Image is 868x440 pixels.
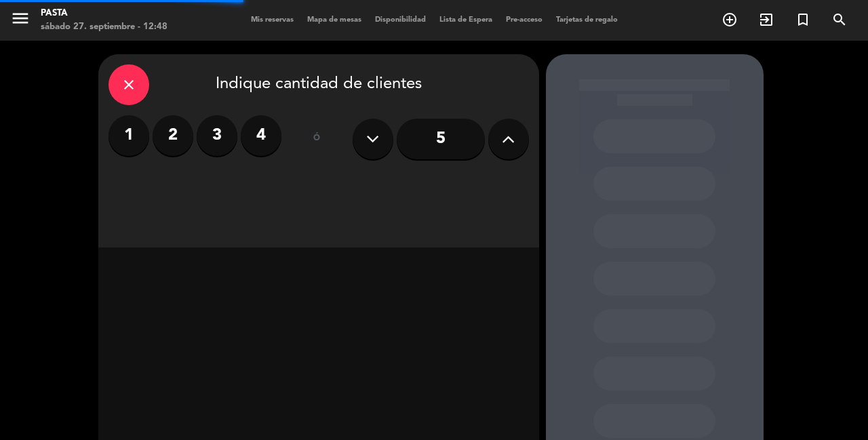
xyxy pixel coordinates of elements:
[121,77,137,93] i: close
[300,16,368,24] span: Mapa de mesas
[241,115,281,156] label: 4
[433,16,499,24] span: Lista de Espera
[295,115,339,163] div: ó
[41,20,167,34] div: sábado 27. septiembre - 12:48
[244,16,300,24] span: Mis reservas
[153,115,193,156] label: 2
[197,115,237,156] label: 3
[10,8,31,33] button: menu
[108,64,529,105] div: Indique cantidad de clientes
[758,12,774,28] i: exit_to_app
[10,8,31,28] i: menu
[108,115,149,156] label: 1
[831,12,848,28] i: search
[41,7,167,20] div: Pasta
[368,16,433,24] span: Disponibilidad
[795,12,811,28] i: turned_in_not
[499,16,549,24] span: Pre-acceso
[722,12,738,28] i: add_circle_outline
[549,16,625,24] span: Tarjetas de regalo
